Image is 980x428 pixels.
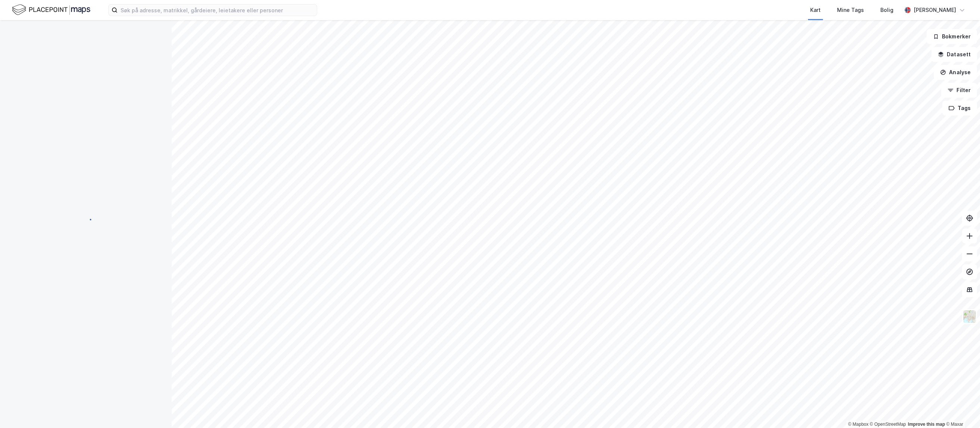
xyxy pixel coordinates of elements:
[941,83,977,98] button: Filter
[962,309,977,324] img: Z
[80,214,92,226] img: spinner.a6d8c91a73a9ac5275cf975e30b51cfb.svg
[908,422,945,427] a: Improve this map
[931,47,977,62] button: Datasett
[12,3,90,16] img: logo.f888ab2527a4732fd821a326f86c7f29.svg
[880,6,893,15] div: Bolig
[934,65,977,80] button: Analyse
[848,422,868,427] a: Mapbox
[810,6,821,15] div: Kart
[837,6,864,15] div: Mine Tags
[118,4,317,16] input: Søk på adresse, matrikkel, gårdeiere, leietakere eller personer
[942,101,977,116] button: Tags
[870,422,906,427] a: OpenStreetMap
[943,392,980,428] div: Kontrollprogram for chat
[927,29,977,44] button: Bokmerker
[914,6,956,15] div: [PERSON_NAME]
[943,392,980,428] iframe: Chat Widget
